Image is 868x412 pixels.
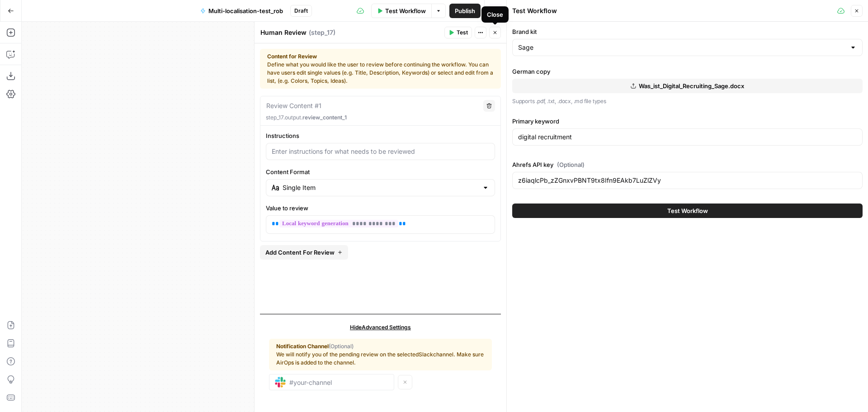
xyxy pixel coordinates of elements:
span: Draft [294,7,308,15]
input: Enter instructions for what needs to be reviewed [272,147,489,156]
span: Publish [455,6,475,15]
label: German copy [512,67,863,76]
img: Slack [275,377,286,388]
input: Sage [518,43,846,52]
p: Supports .pdf, .txt, .docx, .md file types [512,97,863,106]
span: Hide Advanced Settings [350,323,411,331]
button: Was_ist_Digital_Recruiting_Sage.docx [512,79,863,93]
input: Single Item [283,183,478,192]
span: Add Content For Review [265,248,335,257]
span: review_content_1 [302,114,347,121]
button: Test Workflow [371,4,431,18]
strong: Content for Review [267,52,494,61]
label: Ahrefs API key [512,160,863,169]
span: ( step_17 ) [309,28,335,37]
button: Publish [449,4,481,18]
button: Multi-localisation-test_rob [195,4,288,18]
p: step_17.output. [266,114,495,122]
label: Content Format [266,167,495,176]
label: Primary keyword [512,117,863,126]
span: Test Workflow [385,6,426,15]
span: Was_ist_Digital_Recruiting_Sage.docx [639,81,744,90]
button: Test Workflow [512,204,863,218]
div: Define what you would like the user to review before continuing the workflow. You can have users ... [267,52,494,85]
textarea: Human Review [260,28,307,37]
label: Instructions [266,131,495,140]
input: #your-channel [289,378,388,386]
label: Value to review [266,204,495,213]
button: Add Content For Review [260,245,348,260]
button: Test [444,27,472,38]
div: We will notify you of the pending review on the selected Slack channel. Make sure AirOps is added... [276,342,485,367]
span: (Optional) [329,343,354,350]
strong: Notification Channel [276,343,329,350]
span: (Optional) [557,160,585,169]
label: Brand kit [512,27,863,36]
span: Test Workflow [667,206,708,215]
span: Test [457,28,468,37]
span: Multi-localisation-test_rob [208,6,283,15]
